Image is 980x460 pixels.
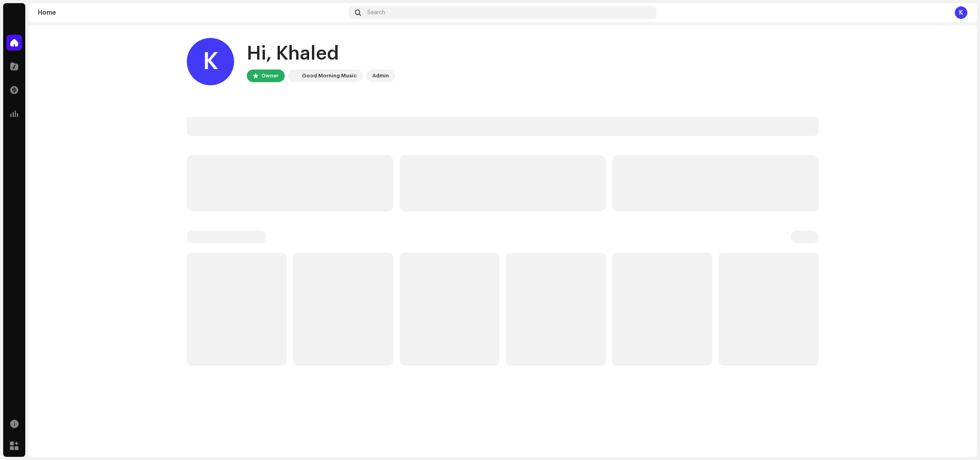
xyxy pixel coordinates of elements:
[302,71,357,81] div: Good Morning Music
[38,9,345,16] div: Home
[955,6,967,19] div: K
[261,71,278,81] div: Owner
[187,38,234,85] div: K
[372,71,389,81] div: Admin
[247,41,395,66] div: Hi, Khaled
[289,71,299,81] img: 4d355f5d-9311-46a2-b30d-525bdb8252bf
[367,9,385,16] span: Search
